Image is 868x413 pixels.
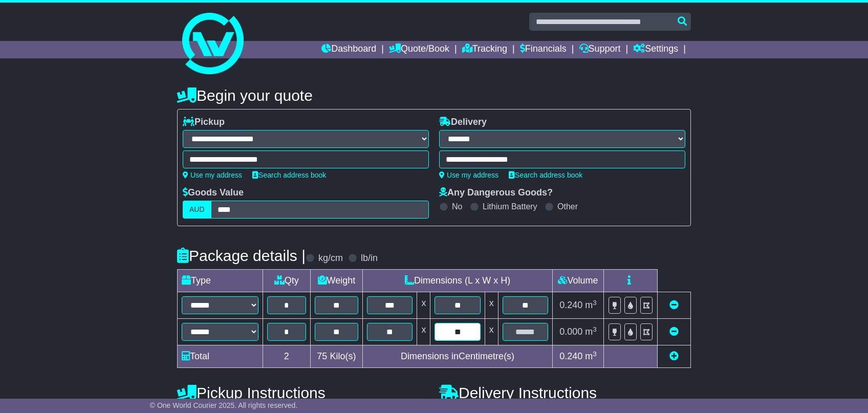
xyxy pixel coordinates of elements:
h4: Begin your quote [177,87,691,104]
a: Use my address [439,171,498,179]
td: Volume [552,270,603,292]
td: x [417,319,430,345]
a: Financials [520,41,567,58]
td: Dimensions in Centimetre(s) [363,345,553,368]
td: x [485,292,498,319]
sup: 3 [593,299,597,307]
td: Kilo(s) [310,345,363,368]
label: Any Dangerous Goods? [439,187,553,199]
td: Type [178,270,263,292]
td: x [485,319,498,345]
span: 75 [317,351,327,361]
label: lb/in [361,253,378,264]
td: Qty [263,270,311,292]
span: 0.240 [559,351,582,361]
label: kg/cm [318,253,343,264]
td: Total [178,345,263,368]
h4: Pickup Instructions [177,384,429,401]
a: Support [579,41,621,58]
label: Lithium Battery [483,202,537,211]
span: m [585,351,597,361]
label: No [452,202,462,211]
a: Use my address [183,171,242,179]
span: m [585,327,597,337]
a: Tracking [462,41,507,58]
sup: 3 [593,350,597,358]
td: x [417,292,430,319]
a: Remove this item [669,300,679,310]
h4: Package details | [177,247,306,264]
span: m [585,300,597,310]
h4: Delivery Instructions [439,384,691,401]
a: Quote/Book [389,41,449,58]
a: Add new item [669,351,679,361]
a: Remove this item [669,327,679,337]
td: Dimensions (L x W x H) [363,270,553,292]
a: Search address book [509,171,582,179]
a: Dashboard [321,41,376,58]
span: 0.000 [559,327,582,337]
label: Pickup [183,117,225,128]
label: Delivery [439,117,487,128]
td: Weight [310,270,363,292]
a: Settings [633,41,678,58]
label: Other [557,202,578,211]
td: 2 [263,345,311,368]
label: Goods Value [183,187,244,199]
label: AUD [183,201,211,219]
span: © One World Courier 2025. All rights reserved. [150,401,298,409]
a: Search address book [252,171,326,179]
sup: 3 [593,325,597,333]
span: 0.240 [559,300,582,310]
